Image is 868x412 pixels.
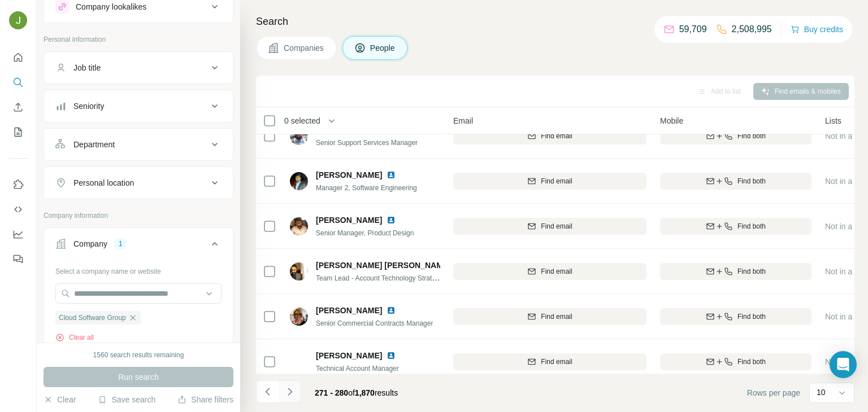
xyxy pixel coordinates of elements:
[76,1,146,12] div: Company lookalikes
[44,169,233,196] button: Personal location
[737,312,766,322] span: Find both
[290,262,308,280] img: Avatar
[316,260,451,271] span: [PERSON_NAME] [PERSON_NAME]
[315,388,398,397] span: results
[453,218,646,235] button: Find email
[830,351,857,378] div: Open Intercom Messenger
[279,380,301,403] button: Navigate to next page
[316,214,382,226] span: [PERSON_NAME]
[316,350,382,361] span: [PERSON_NAME]
[541,131,572,141] span: Find email
[825,267,864,276] span: Not in a list
[44,34,233,45] p: Personal information
[284,42,325,54] span: Companies
[55,332,94,343] button: Clear all
[541,221,572,231] span: Find email
[316,229,414,237] span: Senior Manager, Product Design
[9,224,27,244] button: Dashboard
[44,93,233,120] button: Seniority
[737,266,766,277] span: Find both
[316,319,433,327] span: Senior Commercial Contracts Manager
[316,139,418,147] span: Senior Support Services Manager
[660,128,811,144] button: Find both
[660,263,811,280] button: Find both
[290,217,308,235] img: Avatar
[73,62,101,73] div: Job title
[73,238,107,249] div: Company
[541,312,572,322] span: Find email
[387,216,396,225] img: LinkedIn logo
[73,139,115,150] div: Department
[825,222,864,231] span: Not in a list
[9,249,27,269] button: Feedback
[387,170,396,179] img: LinkedIn logo
[256,14,854,29] h4: Search
[660,353,811,370] button: Find both
[348,388,355,397] span: of
[290,172,308,190] img: Avatar
[825,115,841,126] span: Lists
[73,100,104,112] div: Seniority
[453,115,473,126] span: Email
[9,72,27,93] button: Search
[9,11,27,29] img: Avatar
[93,350,184,360] div: 1560 search results remaining
[660,308,811,325] button: Find both
[256,380,279,403] button: Navigate to previous page
[316,273,489,282] span: Team Lead - Account Technology Strategist (Sr. Principal)
[453,128,646,144] button: Find email
[747,387,800,398] span: Rows per page
[387,351,396,360] img: LinkedIn logo
[9,122,27,142] button: My lists
[9,174,27,195] button: Use Surfe on LinkedIn
[825,132,864,141] span: Not in a list
[55,262,222,277] div: Select a company name or website
[541,266,572,277] span: Find email
[825,177,864,186] span: Not in a list
[355,388,375,397] span: 1,870
[453,263,646,280] button: Find email
[453,308,646,325] button: Find email
[791,21,843,37] button: Buy credits
[316,169,382,181] span: [PERSON_NAME]
[44,211,233,221] p: Company information
[9,97,27,117] button: Enrich CSV
[316,305,382,316] span: [PERSON_NAME]
[453,353,646,370] button: Find email
[290,308,308,326] img: Avatar
[660,115,683,126] span: Mobile
[387,306,396,315] img: LinkedIn logo
[73,177,134,189] div: Personal location
[44,230,233,262] button: Company1
[284,115,320,126] span: 0 selected
[732,23,772,36] p: 2,508,995
[315,388,348,397] span: 271 - 280
[177,394,233,405] button: Share filters
[825,357,864,366] span: Not in a list
[98,394,155,405] button: Save search
[290,353,308,371] img: Avatar
[9,47,27,68] button: Quick start
[737,221,766,231] span: Find both
[737,131,766,141] span: Find both
[453,173,646,190] button: Find email
[541,357,572,367] span: Find email
[679,23,707,36] p: 59,709
[44,131,233,158] button: Department
[737,357,766,367] span: Find both
[316,365,399,372] span: Technical Account Manager
[541,176,572,186] span: Find email
[825,312,864,321] span: Not in a list
[660,173,811,190] button: Find both
[44,394,76,405] button: Clear
[44,54,233,81] button: Job title
[114,239,127,249] div: 1
[737,176,766,186] span: Find both
[817,387,826,398] p: 10
[290,127,308,145] img: Avatar
[316,184,417,192] span: Manager 2, Software Engineering
[660,218,811,235] button: Find both
[59,313,126,323] span: Cloud Software Group
[9,199,27,220] button: Use Surfe API
[370,42,396,54] span: People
